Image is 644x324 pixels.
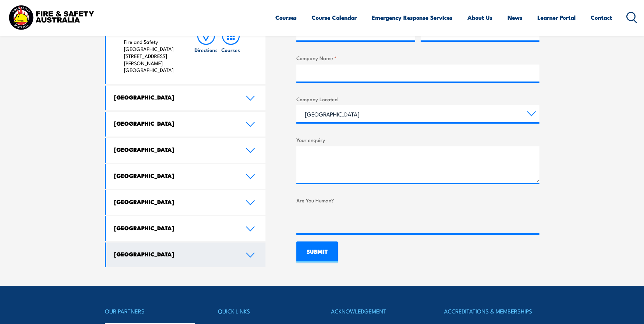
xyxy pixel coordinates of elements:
a: Courses [219,27,243,74]
h4: [GEOGRAPHIC_DATA] [114,120,236,127]
iframe: reCAPTCHA [296,207,400,233]
h4: [GEOGRAPHIC_DATA] [114,198,236,205]
a: Directions [194,27,218,74]
a: About Us [467,8,493,26]
h4: [GEOGRAPHIC_DATA] [114,250,236,258]
a: [GEOGRAPHIC_DATA] [106,86,266,110]
label: Company Located [296,95,539,103]
h4: [GEOGRAPHIC_DATA] [114,146,236,153]
h4: ACCREDITATIONS & MEMBERSHIPS [444,306,539,316]
label: Your enquiry [296,136,539,144]
p: Fire and Safety [GEOGRAPHIC_DATA] [STREET_ADDRESS][PERSON_NAME] [GEOGRAPHIC_DATA] [124,38,181,74]
a: [GEOGRAPHIC_DATA] [106,164,266,189]
h6: Courses [221,46,240,53]
h4: QUICK LINKS [218,306,313,316]
h6: Directions [195,46,218,53]
a: [GEOGRAPHIC_DATA] [106,112,266,137]
a: Contact [591,8,612,26]
a: [GEOGRAPHIC_DATA] [106,216,266,241]
h4: [GEOGRAPHIC_DATA] [114,93,236,101]
h4: [GEOGRAPHIC_DATA] [114,224,236,232]
a: Course Calendar [312,8,357,26]
h4: [GEOGRAPHIC_DATA] [114,172,236,179]
a: [GEOGRAPHIC_DATA] [106,242,266,267]
a: [GEOGRAPHIC_DATA] [106,190,266,215]
label: Company Name [296,54,539,62]
a: Courses [275,8,297,26]
h4: OUR PARTNERS [105,306,200,316]
input: SUBMIT [296,241,338,263]
a: [GEOGRAPHIC_DATA] [106,138,266,163]
a: News [508,8,522,26]
a: Learner Portal [537,8,576,26]
label: Are You Human? [296,196,539,204]
h4: ACKNOWLEDGEMENT [331,306,426,316]
a: Emergency Response Services [372,8,453,26]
